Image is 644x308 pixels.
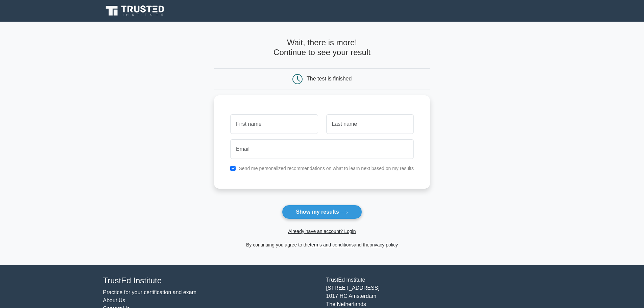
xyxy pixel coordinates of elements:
a: terms and conditions [310,242,354,247]
input: Last name [326,114,414,134]
input: First name [230,114,318,134]
div: By continuing you agree to the and the [210,241,434,249]
h4: Wait, there is more! Continue to see your result [214,38,430,57]
button: Show my results [282,205,362,219]
input: Email [230,139,414,159]
a: privacy policy [369,242,398,247]
a: Practice for your certification and exam [103,289,197,295]
div: The test is finished [307,76,352,81]
a: About Us [103,298,125,303]
a: Already have an account? Login [288,229,356,234]
label: Send me personalized recommendations on what to learn next based on my results [239,166,414,171]
h4: TrustEd Institute [103,276,318,286]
